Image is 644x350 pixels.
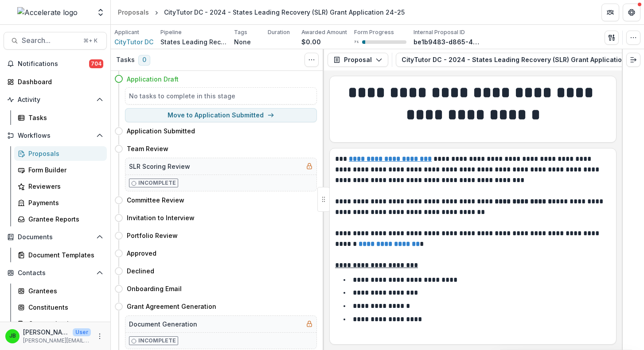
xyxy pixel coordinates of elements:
p: States Leading Recovery Application [160,37,227,47]
a: Reviewers [14,179,107,194]
span: 704 [89,59,103,68]
div: Constituents [28,303,100,312]
button: Get Help [623,4,640,21]
nav: breadcrumb [114,6,408,19]
p: Pipeline [160,28,182,36]
span: 0 [138,55,150,66]
button: Partners [601,4,619,21]
a: Proposals [14,146,107,161]
a: Dashboard [4,74,107,89]
h5: No tasks to complete in this stage [129,91,313,101]
button: Open Activity [4,93,107,107]
img: Accelerate logo [17,7,78,18]
a: Tasks [14,110,107,125]
h4: Invitation to Interview [127,213,195,222]
p: Form Progress [354,28,394,36]
h4: Onboarding Email [127,284,182,293]
a: Grantee Reports [14,212,107,226]
h4: Committee Review [127,195,184,205]
button: More [94,331,105,342]
h4: Application Submitted [127,126,195,136]
p: User [73,328,91,336]
p: $0.00 [301,37,321,47]
p: Awarded Amount [301,28,347,36]
p: None [234,37,251,47]
div: Grantees [28,286,100,296]
button: Open Documents [4,230,107,244]
h5: SLR Scoring Review [129,162,190,171]
a: Form Builder [14,163,107,177]
div: CityTutor DC - 2024 - States Leading Recovery (SLR) Grant Application 24-25 [164,8,405,17]
div: Document Templates [28,250,100,260]
div: Dashboard [18,77,100,86]
p: [PERSON_NAME][EMAIL_ADDRESS][PERSON_NAME][DOMAIN_NAME] [23,337,91,345]
a: Payments [14,195,107,210]
div: Grantee Reports [28,214,100,224]
button: Open Workflows [4,128,107,143]
p: Duration [268,28,290,36]
a: Communications [14,316,107,331]
span: Notifications [18,60,89,68]
p: [PERSON_NAME] [23,327,69,337]
button: Expand right [626,53,640,67]
p: Incomplete [138,179,176,187]
span: Contacts [18,269,93,277]
div: Tasks [28,113,100,122]
a: Grantees [14,284,107,298]
a: Proposals [114,6,152,19]
span: Activity [18,96,93,104]
p: Applicant [114,28,139,36]
h4: Approved [127,249,156,258]
span: Workflows [18,132,93,140]
button: Move to Application Submitted [125,108,317,122]
div: Reviewers [28,182,100,191]
div: ⌘ + K [82,36,99,46]
a: Constituents [14,300,107,315]
div: Communications [28,319,100,328]
p: 7 % [354,39,359,45]
h4: Portfolio Review [127,231,178,240]
p: Internal Proposal ID [414,28,465,36]
span: Documents [18,233,93,241]
div: Proposals [118,8,149,17]
div: Jennifer Bronson [9,333,16,339]
h4: Team Review [127,144,168,153]
button: Proposal [328,53,388,67]
a: CityTutor DC [114,37,153,47]
p: Incomplete [138,337,176,345]
h4: Grant Agreement Generation [127,302,216,311]
span: Search... [22,36,78,45]
h5: Document Generation [129,319,197,329]
p: be1b9483-d865-46ef-ac74-30387d26b167 [414,37,480,47]
h4: Application Draft [127,74,179,84]
p: Tags [234,28,247,36]
div: Proposals [28,149,100,158]
button: Notifications704 [4,57,107,71]
div: Payments [28,198,100,207]
h3: Tasks [116,56,135,64]
button: Toggle View Cancelled Tasks [304,53,319,67]
a: Document Templates [14,248,107,262]
button: Open Contacts [4,266,107,280]
div: Form Builder [28,165,100,175]
button: Open entity switcher [94,4,107,21]
h4: Declined [127,266,154,276]
button: Search... [4,32,107,50]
